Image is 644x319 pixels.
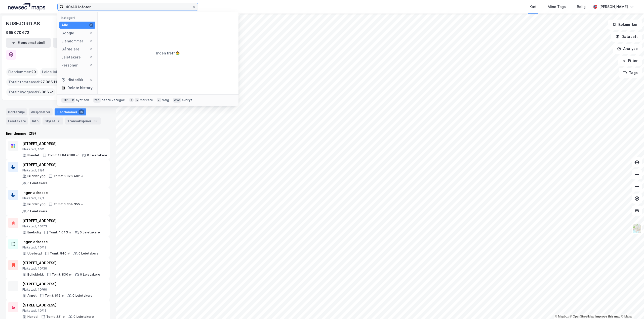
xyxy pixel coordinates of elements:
div: Blandet [27,153,39,157]
div: 0 Leietakere [87,153,107,157]
div: nytt søk [76,98,89,102]
div: 965 070 672 [6,30,29,36]
div: Tomt: 1 043 ㎡ [49,230,72,234]
div: 0 Leietakere [80,230,100,234]
div: NUSFJORD AS [6,20,41,28]
div: Totalt byggareal : [6,88,55,96]
div: 2 [56,118,61,123]
button: Analyse [613,44,642,54]
div: Portefølje [6,108,27,115]
div: neste kategori [102,98,125,102]
div: 0 Leietakere [73,315,94,319]
div: Flakstad, 40/19 [22,245,99,249]
div: Leietakere [61,54,81,60]
a: Improve this map [595,315,620,318]
div: markere [140,98,153,102]
div: Tomt: 840 ㎡ [50,251,70,256]
div: Styret [43,117,63,124]
div: [STREET_ADDRESS] [22,218,100,224]
button: Tags [619,68,642,78]
div: Handel [27,315,38,319]
div: Tomt: 6 876 402 ㎡ [54,174,84,178]
button: Bokmerker [608,20,642,30]
div: Ubebygd [27,251,42,256]
iframe: Chat Widget [619,295,644,319]
div: Enebolig [27,230,41,234]
div: Ctrl + k [61,98,75,103]
div: Tomt: 221 ㎡ [46,315,65,319]
a: OpenStreetMap [570,315,594,318]
div: 0 Leietakere [27,209,48,213]
div: Flakstad, 40/18 [22,309,94,313]
div: Ingen adresse [22,239,99,245]
img: logo.a4113a55bc3d86da70a041830d287a7e.svg [8,3,45,11]
div: Totalt tomteareal : [6,78,65,86]
div: Delete history [67,85,93,91]
div: [STREET_ADDRESS] [22,162,107,168]
div: Tomt: 830 ㎡ [52,273,72,277]
button: Eiendomstabell [6,38,51,48]
div: [STREET_ADDRESS] [22,281,93,287]
div: Fritidsbygg [27,174,46,178]
div: velg [162,98,169,102]
a: Mapbox [555,315,569,318]
div: 0 Leietakere [72,294,93,298]
div: esc [173,98,181,103]
div: avbryt [182,98,192,102]
div: Tomt: 6 354 355 ㎡ [54,202,84,206]
div: Info [30,117,41,124]
div: Bolig [577,4,586,10]
div: Historikk [61,77,83,83]
div: Tomt: 616 ㎡ [45,294,64,298]
div: 0 [89,63,93,67]
span: 27 085 111 ㎡ [40,79,63,85]
div: Gårdeiere [61,46,79,52]
div: Ingen treff 💁‍♂️ [156,50,180,56]
div: Personer [61,62,78,68]
div: 0 [89,39,93,43]
div: Eiendommer : [6,68,38,76]
div: Flakstad, 31/4 [22,168,107,172]
button: Datasett [611,32,642,42]
span: 8 066 ㎡ [38,89,53,95]
div: Flakstad, 40/30 [22,267,100,271]
div: 0 Leietakere [27,181,48,185]
div: Kontrollprogram for chat [619,295,644,319]
div: Google [61,30,74,36]
div: Kart [530,4,537,10]
div: 0 [89,55,93,59]
div: 0 [89,47,93,51]
div: Transaksjoner [65,117,101,124]
div: Flakstad, 40/1 [22,147,107,151]
div: Mine Tags [548,4,566,10]
div: [PERSON_NAME] [599,4,628,10]
div: Flakstad, 40/60 [22,288,93,292]
div: Aksjonærer [29,108,53,115]
div: 0 [89,78,93,82]
div: Flakstad, 40/73 [22,224,100,228]
div: Boligblokk [27,273,44,277]
div: Eiendommer [55,108,86,115]
div: Annet [27,294,37,298]
img: Z [632,224,642,233]
div: Tomt: 13 849 188 ㎡ [48,153,79,157]
div: 69 [93,118,99,123]
div: Eiendommer (29) [6,131,110,137]
div: Fritidsbygg [27,202,46,206]
div: [STREET_ADDRESS] [22,141,107,147]
div: Eiendommer [61,38,83,44]
div: tab [93,98,101,103]
div: [STREET_ADDRESS] [22,260,100,266]
div: [STREET_ADDRESS] [22,302,94,308]
div: 0 [89,31,93,35]
input: Søk på adresse, matrikkel, gårdeiere, leietakere eller personer [64,3,192,11]
button: Filter [618,56,642,66]
div: 0 Leietakere [80,273,100,277]
div: Alle [61,22,68,28]
span: 29 [31,69,36,75]
div: Leide lokasjoner : [40,68,76,76]
div: 0 [89,23,93,27]
div: 0 Leietakere [78,251,99,256]
div: Leietakere [6,117,28,124]
div: Flakstad, 39/1 [22,196,107,200]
